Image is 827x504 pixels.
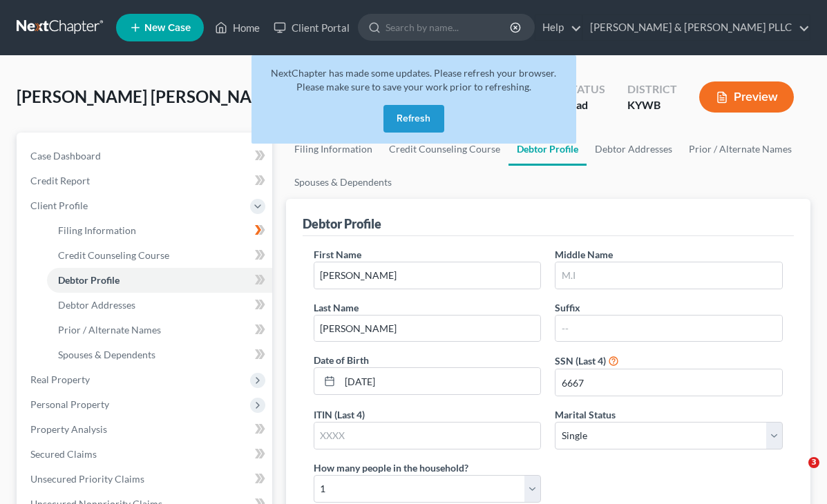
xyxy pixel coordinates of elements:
span: Property Analysis [30,423,107,435]
a: Secured Claims [19,442,272,467]
a: Spouses & Dependents [286,166,400,199]
label: Middle Name [555,247,613,262]
label: First Name [314,247,361,262]
div: District [627,81,677,97]
span: Real Property [30,374,90,385]
input: XXXX [314,423,541,449]
label: How many people in the household? [314,461,468,475]
input: M.I [555,262,782,289]
div: Lead [564,97,605,113]
span: NextChapter has made some updates. Please refresh your browser. Please make sure to save your wor... [271,67,556,93]
label: Date of Birth [314,353,369,367]
button: Preview [699,81,794,113]
span: [PERSON_NAME] [PERSON_NAME] [17,86,281,106]
label: ITIN (Last 4) [314,407,365,422]
span: Case Dashboard [30,150,101,162]
span: Prior / Alternate Names [58,324,161,336]
div: Debtor Profile [303,215,381,232]
span: Credit Counseling Course [58,249,169,261]
span: New Case [144,23,191,33]
label: Marital Status [555,407,616,422]
button: Refresh [383,105,444,133]
input: Search by name... [386,14,512,40]
a: Case Dashboard [19,144,272,168]
label: Last Name [314,300,359,315]
a: Filing Information [47,218,272,243]
input: MM/DD/YYYY [340,368,541,394]
span: Spouses & Dependents [58,349,155,360]
a: Debtor Profile [47,268,272,293]
span: Credit Report [30,175,90,186]
span: 3 [808,457,819,468]
input: -- [555,316,782,342]
a: Prior / Alternate Names [681,133,800,166]
span: Debtor Profile [58,274,120,286]
a: Debtor Addresses [587,133,681,166]
input: -- [314,316,541,342]
a: Property Analysis [19,417,272,442]
a: Prior / Alternate Names [47,318,272,342]
div: KYWB [627,97,677,113]
input: XXXX [555,369,782,396]
a: Credit Report [19,168,272,193]
label: SSN (Last 4) [555,353,606,368]
a: Home [208,15,267,40]
span: Unsecured Priority Claims [30,473,144,485]
span: Personal Property [30,398,109,410]
a: Unsecured Priority Claims [19,467,272,492]
iframe: Intercom live chat [780,457,813,490]
label: Suffix [555,300,580,315]
a: Spouses & Dependents [47,342,272,367]
a: [PERSON_NAME] & [PERSON_NAME] PLLC [583,15,810,40]
span: Filing Information [58,224,136,236]
a: Debtor Addresses [47,293,272,318]
span: Debtor Addresses [58,299,135,311]
a: Credit Counseling Course [47,243,272,268]
a: Client Portal [267,15,357,40]
div: Status [564,81,605,97]
span: Client Profile [30,200,88,211]
input: -- [314,262,541,289]
a: Help [535,15,582,40]
span: Secured Claims [30,448,97,460]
